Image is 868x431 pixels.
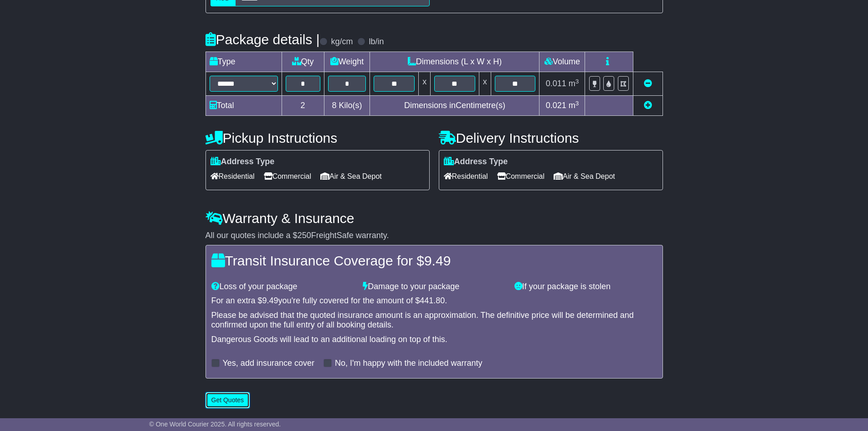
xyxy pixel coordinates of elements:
[205,211,663,226] h4: Warranty & Insurance
[569,79,579,88] span: m
[324,52,370,72] td: Weight
[211,157,275,167] label: Address Type
[282,52,324,72] td: Qty
[644,101,652,110] a: Add new item
[149,421,281,428] span: © One World Courier 2025. All rights reserved.
[211,253,657,268] h4: Transit Insurance Coverage for $
[554,169,615,183] span: Air & Sea Depot
[211,311,657,330] div: Please be advised that the quoted insurance amount is an approximation. The definitive price will...
[439,130,663,145] h4: Delivery Instructions
[370,96,539,116] td: Dimensions in Centimetre(s)
[211,169,255,183] span: Residential
[539,52,585,72] td: Volume
[223,358,314,369] label: Yes, add insurance cover
[332,101,336,110] span: 8
[205,392,250,408] button: Get Quotes
[370,52,539,72] td: Dimensions (L x W x H)
[546,101,566,110] span: 0.021
[298,231,311,240] span: 250
[569,101,579,110] span: m
[282,96,324,116] td: 2
[424,253,451,268] span: 9.49
[497,169,544,183] span: Commercial
[324,96,370,116] td: Kilo(s)
[264,169,311,183] span: Commercial
[444,169,488,183] span: Residential
[211,296,657,306] div: For an extra $ you're fully covered for the amount of $ .
[575,100,579,107] sup: 3
[205,130,430,145] h4: Pickup Instructions
[205,32,320,47] h4: Package details |
[369,37,384,47] label: lb/in
[320,169,382,183] span: Air & Sea Depot
[510,282,662,292] div: If your package is stolen
[262,296,278,305] span: 9.49
[479,72,491,96] td: x
[335,358,483,369] label: No, I'm happy with the included warranty
[644,79,652,88] a: Remove this item
[205,52,282,72] td: Type
[358,282,510,292] div: Damage to your package
[331,37,353,47] label: kg/cm
[205,231,663,241] div: All our quotes include a $ FreightSafe warranty.
[211,335,657,345] div: Dangerous Goods will lead to an additional loading on top of this.
[205,96,282,116] td: Total
[419,72,431,96] td: x
[575,78,579,85] sup: 3
[420,296,445,305] span: 441.80
[444,157,508,167] label: Address Type
[207,282,359,292] div: Loss of your package
[546,79,566,88] span: 0.011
